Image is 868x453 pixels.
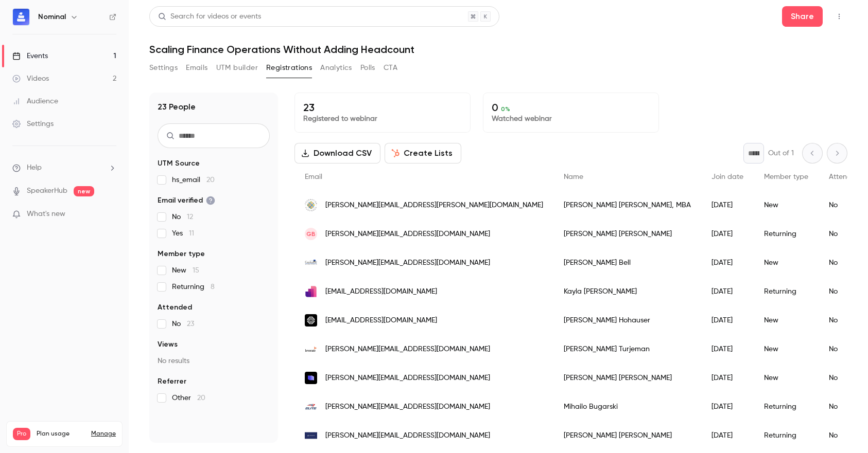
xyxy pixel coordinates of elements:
p: Registered to webinar [303,114,462,124]
div: [DATE] [701,335,754,364]
section: facet-groups [158,158,270,403]
span: Name [564,173,583,180]
span: 15 [193,267,199,274]
span: [PERSON_NAME][EMAIL_ADDRESS][DOMAIN_NAME] [325,258,490,268]
span: [EMAIL_ADDRESS][DOMAIN_NAME] [325,315,437,326]
div: Returning [754,277,819,306]
span: [PERSON_NAME][EMAIL_ADDRESS][PERSON_NAME][DOMAIN_NAME] [325,200,543,211]
div: Audience [12,96,58,106]
button: UTM builder [216,60,258,76]
div: Returning [754,392,819,421]
span: [PERSON_NAME][EMAIL_ADDRESS][DOMAIN_NAME] [325,430,490,441]
p: No results [158,356,270,366]
li: help-dropdown-opener [12,162,116,173]
button: CTA [384,60,397,76]
span: Returning [172,282,215,292]
img: motionapp.com [305,372,317,384]
span: 23 [187,320,194,328]
button: Download CSV [294,143,380,164]
img: elite-co.com [305,401,317,413]
span: GB [306,229,316,239]
button: Settings [149,60,178,76]
div: [PERSON_NAME] [PERSON_NAME], MBA [553,191,701,220]
div: [DATE] [701,277,754,306]
img: Nominal [13,9,29,25]
img: thefinancestack.com [305,285,317,298]
button: Polls [360,60,375,76]
div: [PERSON_NAME] [PERSON_NAME] [553,421,701,450]
span: 20 [206,176,215,184]
span: No [172,212,193,222]
span: Join date [711,173,743,180]
span: Email verified [158,195,215,206]
span: Attended [158,302,192,313]
span: [PERSON_NAME][EMAIL_ADDRESS][DOMAIN_NAME] [325,402,490,412]
span: [EMAIL_ADDRESS][DOMAIN_NAME] [325,286,437,297]
div: [DATE] [701,191,754,220]
button: Emails [186,60,207,76]
span: 8 [211,283,215,291]
span: No [172,319,194,329]
span: What's new [27,209,65,220]
p: Out of 1 [768,148,794,158]
h1: Scaling Finance Operations Without Adding Headcount [149,43,847,56]
button: Share [782,6,823,27]
span: Help [27,162,42,173]
div: Mihailo Bugarski [553,392,701,421]
div: New [754,248,819,277]
p: 23 [303,101,462,114]
span: New [172,265,199,276]
span: Attended [829,173,860,180]
div: [PERSON_NAME] [PERSON_NAME] [553,220,701,248]
div: New [754,335,819,364]
h1: 23 People [158,101,196,113]
span: Email [305,173,322,180]
span: new [74,186,94,196]
div: Settings [12,119,54,129]
div: [PERSON_NAME] [PERSON_NAME] [553,364,701,392]
span: Referrer [158,376,186,387]
button: Analytics [320,60,352,76]
div: [DATE] [701,392,754,421]
span: 20 [197,394,205,402]
span: 0 % [501,105,510,113]
div: New [754,191,819,220]
h6: Nominal [38,12,66,22]
div: [DATE] [701,248,754,277]
button: Create Lists [385,143,461,164]
img: foundationpartners.com [305,199,317,211]
span: Views [158,339,178,350]
a: SpeakerHub [27,186,67,196]
span: Plan usage [37,430,85,438]
div: New [754,306,819,335]
div: [PERSON_NAME] Turjeman [553,335,701,364]
span: UTM Source [158,158,200,169]
div: New [754,364,819,392]
span: Other [172,393,205,403]
span: Member type [158,249,205,259]
div: [DATE] [701,220,754,248]
div: [PERSON_NAME] Hohauser [553,306,701,335]
div: [DATE] [701,306,754,335]
img: capitalizeconsulting.com [305,257,317,269]
div: [DATE] [701,364,754,392]
span: Yes [172,228,194,239]
div: Search for videos or events [158,11,261,22]
button: Registrations [266,60,312,76]
p: Watched webinar [492,114,650,124]
span: [PERSON_NAME][EMAIL_ADDRESS][DOMAIN_NAME] [325,229,490,240]
img: abingdon.software [305,429,317,442]
span: [PERSON_NAME][EMAIL_ADDRESS][DOMAIN_NAME] [325,344,490,355]
span: 11 [189,230,194,237]
div: Returning [754,220,819,248]
div: Returning [754,421,819,450]
div: [DATE] [701,421,754,450]
div: Events [12,51,48,61]
span: hs_email [172,175,215,185]
p: 0 [492,101,650,114]
img: legendary.com [305,314,317,327]
img: leverate.com [305,343,317,355]
a: Manage [91,430,116,438]
div: [PERSON_NAME] Bell [553,248,701,277]
span: Pro [13,428,30,440]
